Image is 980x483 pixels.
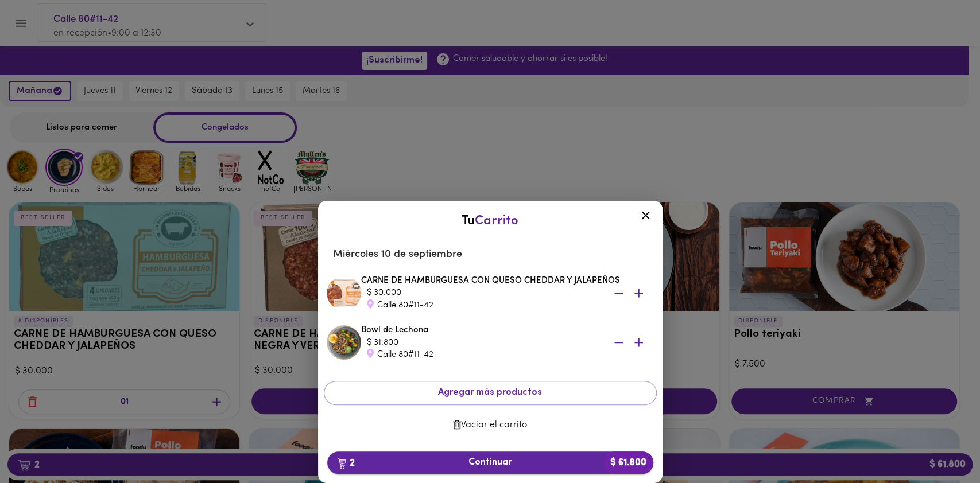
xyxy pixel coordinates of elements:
[327,325,361,360] img: Bowl de Lechona
[367,299,596,311] div: Calle 80#11-42
[331,455,362,470] b: 2
[338,458,346,469] img: cart.png
[913,416,969,472] iframe: Messagebird Livechat Widget
[333,420,648,431] span: Vaciar el carrito
[361,275,654,311] div: CARNE DE HAMBURGUESA CON QUESO CHEDDAR Y JALAPEÑOS
[330,212,651,230] div: Tu
[334,387,647,398] span: Agregar más productos
[367,287,596,299] div: $ 30.000
[324,241,657,268] li: Miércoles 10 de septiembre
[327,451,653,474] button: 2Continuar$ 61.800
[324,381,657,404] button: Agregar más productos
[336,457,644,468] span: Continuar
[367,349,596,361] div: Calle 80#11-42
[327,276,361,310] img: CARNE DE HAMBURGUESA CON QUESO CHEDDAR Y JALAPEÑOS
[324,414,657,437] button: Vaciar el carrito
[361,324,654,361] div: Bowl de Lechona
[367,337,596,349] div: $ 31.800
[475,215,518,228] span: Carrito
[603,451,653,474] b: $ 61.800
